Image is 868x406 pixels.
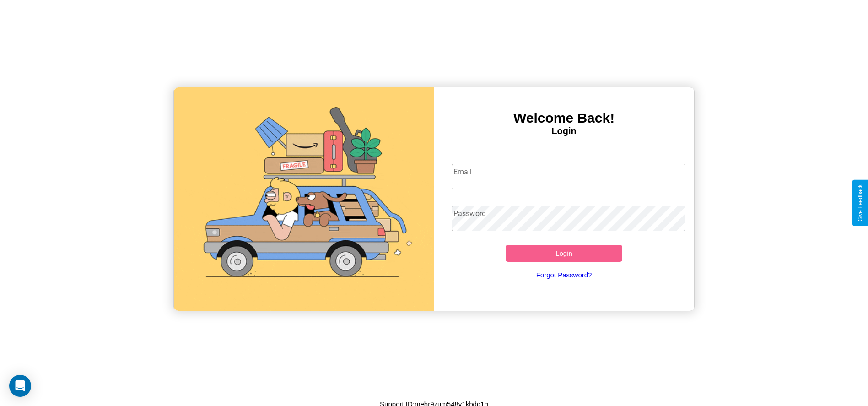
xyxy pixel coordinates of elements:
[434,126,694,136] h4: Login
[506,245,623,262] button: Login
[447,262,681,288] a: Forgot Password?
[174,87,434,311] img: gif
[9,375,31,397] div: Open Intercom Messenger
[434,110,694,126] h3: Welcome Back!
[857,184,863,222] div: Give Feedback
